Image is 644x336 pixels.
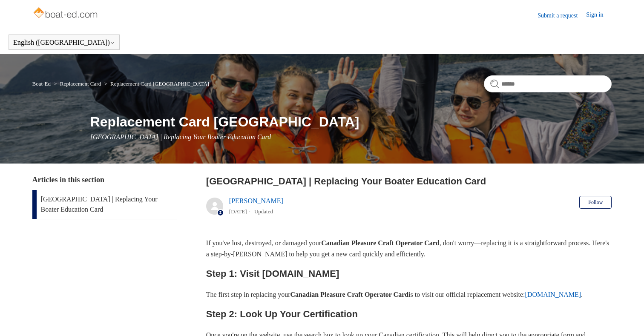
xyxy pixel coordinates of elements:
img: Boat-Ed Help Center home page [32,5,100,22]
a: [PERSON_NAME] [229,197,283,204]
a: [GEOGRAPHIC_DATA] | Replacing Your Boater Education Card [32,190,177,219]
a: Submit a request [538,11,586,20]
li: Replacement Card [52,80,102,87]
li: Boat-Ed [32,80,52,87]
span: [GEOGRAPHIC_DATA] | Replacing Your Boater Education Card [90,133,271,141]
strong: Canadian Pleasure Craft Operator Card [321,239,440,247]
p: The first step in replacing your is to visit our official replacement website: . [206,289,612,300]
h2: Step 2: Look Up Your Certification [206,307,612,322]
a: Replacement Card [GEOGRAPHIC_DATA] [110,80,209,87]
a: Replacement Card [60,80,101,87]
input: Search [484,75,612,92]
time: 05/22/2024, 17:14 [229,208,247,215]
span: Articles in this section [32,175,104,184]
h2: Canada | Replacing Your Boater Education Card [206,174,612,188]
button: Follow Article [579,196,612,209]
div: Live chat [615,307,638,330]
h1: Replacement Card [GEOGRAPHIC_DATA] [90,112,612,132]
li: Replacement Card Canada [102,80,209,87]
button: English ([GEOGRAPHIC_DATA]) [13,39,115,46]
p: If you've lost, destroyed, or damaged your , don't worry—replacing it is a straightforward proces... [206,238,612,259]
a: [DOMAIN_NAME] [525,291,581,298]
li: Updated [254,208,273,215]
h2: Step 1: Visit [DOMAIN_NAME] [206,266,612,281]
a: Boat-Ed [32,80,51,87]
a: Sign in [586,10,612,20]
strong: Canadian Pleasure Craft Operator Card [290,291,409,298]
